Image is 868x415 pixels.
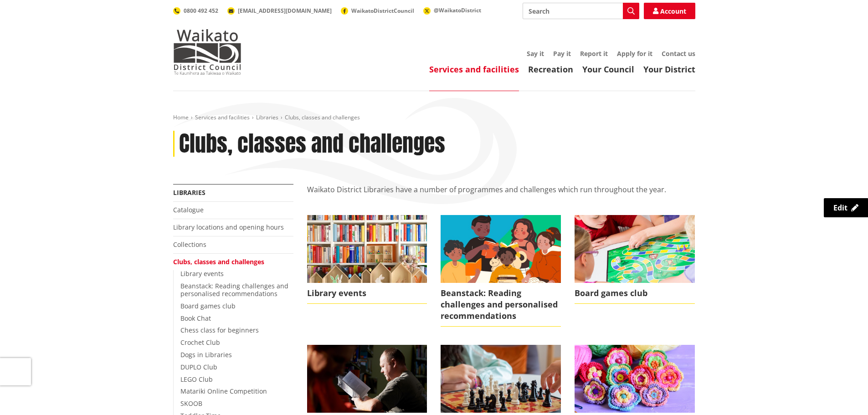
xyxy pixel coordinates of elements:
a: LEGO Club [180,375,213,384]
a: DUPLO Club [180,363,217,371]
a: [EMAIL_ADDRESS][DOMAIN_NAME] [227,7,332,15]
img: Waikato District Council - Te Kaunihera aa Takiwaa o Waikato [173,29,241,75]
a: Contact us [662,49,695,58]
a: Matariki Online Competition [180,387,267,395]
a: Chess class for beginners [180,326,259,334]
a: Libraries [256,113,278,121]
a: Your District [643,64,695,75]
a: Collections [173,240,206,249]
span: Beanstack: Reading challenges and personalised recommendations [441,283,561,327]
a: Your Council [582,64,634,75]
a: WaikatoDistrictCouncil [341,7,414,15]
a: Library events [180,269,224,278]
a: Dogs in Libraries [180,350,232,359]
a: Account [644,3,695,19]
a: Services and facilities [195,113,250,121]
a: Home [173,113,189,121]
a: Services and facilities [429,64,519,75]
a: beanstack 2023 Beanstack: Reading challenges and personalised recommendations [441,215,561,327]
span: Board games club [575,283,695,304]
span: [EMAIL_ADDRESS][DOMAIN_NAME] [238,7,332,15]
img: Board games club [575,215,695,282]
a: Report it [580,49,608,58]
img: Book-chat [307,345,427,412]
a: Edit [824,198,868,217]
a: Pay it [553,49,571,58]
img: Chess club [441,345,561,412]
a: easter holiday events Library events [307,215,427,304]
a: Apply for it [617,49,652,58]
p: Waikato District Libraries have a number of programmes and challenges which run throughout the year. [307,184,695,206]
h1: Clubs, classes and challenges [179,131,445,157]
a: Crochet Club [180,338,220,347]
img: beanstack 2023 [441,215,561,282]
a: Recreation [528,64,573,75]
a: Libraries [173,188,205,197]
a: Library locations and opening hours [173,223,284,231]
a: Clubs, classes and challenges [173,257,264,266]
a: Book Chat [180,314,211,323]
span: @WaikatoDistrict [434,6,481,14]
input: Search input [523,3,639,19]
nav: breadcrumb [173,114,695,122]
img: easter holiday events [307,215,427,282]
a: Catalogue [173,205,204,214]
a: @WaikatoDistrict [423,6,481,14]
a: SKOOB [180,399,202,408]
img: Crochet banner [575,345,695,412]
span: WaikatoDistrictCouncil [351,7,414,15]
span: Edit [833,203,847,213]
a: Board games club [575,215,695,304]
span: 0800 492 452 [184,7,218,15]
a: Board games club [180,302,236,310]
a: 0800 492 452 [173,7,218,15]
span: Clubs, classes and challenges [285,113,360,121]
a: Beanstack: Reading challenges and personalised recommendations [180,282,288,298]
span: Library events [307,283,427,304]
a: Say it [527,49,544,58]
